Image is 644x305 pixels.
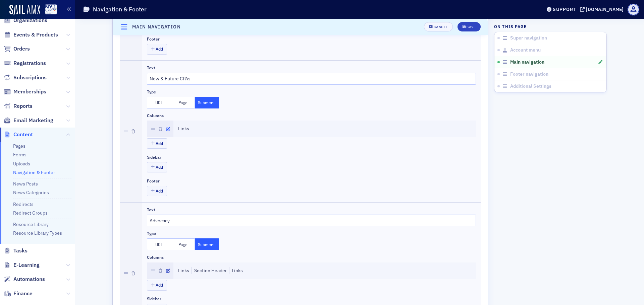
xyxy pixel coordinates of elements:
[4,102,33,110] a: Reports
[147,138,167,149] button: Add
[147,65,155,70] div: Text
[13,290,33,297] span: Finance
[13,74,47,81] span: Subscriptions
[195,238,219,250] button: Submenu
[195,97,219,108] button: Submenu
[147,296,161,301] div: Sidebar
[178,267,189,274] div: Links
[147,89,156,94] div: Type
[4,117,53,124] a: Email Marketing
[586,6,624,12] div: [DOMAIN_NAME]
[13,201,34,207] a: Redirects
[13,169,55,175] a: Navigation & Footer
[147,155,161,160] div: Sidebar
[13,152,26,158] a: Forms
[458,22,481,31] button: Save
[13,210,48,216] a: Redirect Groups
[147,178,160,183] div: Footer
[9,5,40,15] img: SailAMX
[147,97,171,108] button: URL
[510,47,541,53] span: Account menu
[13,31,58,39] span: Events & Products
[510,83,551,89] span: Additional Settings
[147,231,156,236] div: Type
[13,143,25,149] a: Pages
[510,71,548,77] span: Footer navigation
[147,255,164,260] div: Columns
[4,45,30,53] a: Orders
[147,186,167,196] button: Add
[13,230,62,236] a: Resource Library Types
[132,23,181,30] h4: Main navigation
[580,7,626,12] button: [DOMAIN_NAME]
[13,161,30,167] a: Uploads
[93,5,147,13] h1: Navigation & Footer
[510,35,547,41] span: Super navigation
[13,131,33,138] span: Content
[13,221,49,227] a: Resource Library
[147,113,164,118] div: Columns
[40,4,57,16] a: View Homepage
[434,25,448,29] div: Cancel
[171,97,195,108] button: Page
[45,4,57,15] img: SailAMX
[13,117,53,124] span: Email Marketing
[4,131,33,138] a: Content
[147,36,160,42] div: Footer
[13,102,33,110] span: Reports
[4,31,58,39] a: Events & Products
[494,23,607,29] h4: On this page
[147,44,167,54] button: Add
[178,125,189,132] div: Links
[147,162,167,172] button: Add
[4,261,40,269] a: E-Learning
[4,88,46,95] a: Memberships
[229,267,243,274] div: Links
[13,88,46,95] span: Memberships
[13,60,46,67] span: Registrations
[147,238,171,250] button: URL
[424,22,453,31] button: Cancel
[171,238,195,250] button: Page
[4,247,28,254] a: Tasks
[13,181,38,187] a: News Posts
[13,45,30,53] span: Orders
[628,4,639,15] span: Profile
[4,17,47,24] a: Organizations
[147,207,155,212] div: Text
[510,59,544,65] span: Main navigation
[192,267,227,274] div: Section Header
[13,247,28,254] span: Tasks
[147,280,167,290] button: Add
[553,6,576,12] div: Support
[4,276,45,283] a: Automations
[13,189,49,196] a: News Categories
[4,74,47,81] a: Subscriptions
[4,290,33,297] a: Finance
[13,261,40,269] span: E-Learning
[4,60,46,67] a: Registrations
[467,25,476,29] div: Save
[13,276,45,283] span: Automations
[13,17,47,24] span: Organizations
